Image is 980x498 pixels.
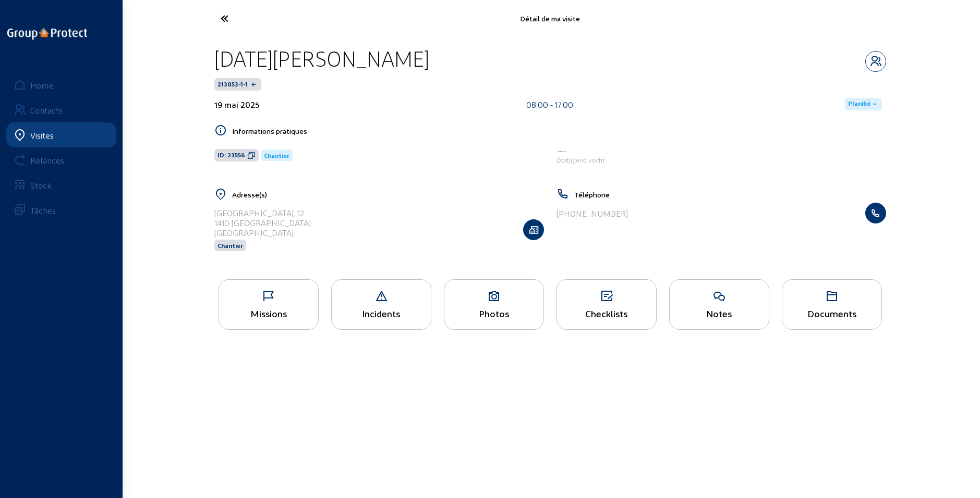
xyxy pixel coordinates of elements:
div: Contacts [30,105,63,115]
div: Détail de ma visite [321,14,780,23]
a: Relances [6,147,116,172]
span: Planifié [848,100,870,108]
a: Home [6,72,116,97]
div: 19 mai 2025 [214,99,259,109]
div: Documents [782,308,881,319]
div: [GEOGRAPHIC_DATA], 12 [214,208,311,218]
div: Missions [219,308,318,319]
div: Relances [30,155,64,165]
div: [PHONE_NUMBER] [556,208,628,218]
div: Incidents [332,308,431,319]
span: ID: 23556 [217,151,245,159]
div: 1410 [GEOGRAPHIC_DATA] [214,218,311,228]
h5: Informations pratiques [232,127,886,135]
div: Visites [30,130,54,140]
a: Contacts [6,97,116,122]
div: Home [30,80,53,90]
div: Notes [670,308,769,319]
a: Visites [6,122,116,147]
div: Checklists [557,308,656,319]
span: 213053-1-1 [217,80,248,89]
img: logo-oneline.png [7,28,87,40]
h5: Téléphone [574,190,886,199]
a: Tâches [6,197,116,222]
div: Photos [444,308,543,319]
div: [DATE][PERSON_NAME] [214,45,429,72]
h5: Adresse(s) [232,190,544,199]
span: Chantier [217,242,243,249]
div: Stock [30,180,52,190]
div: [GEOGRAPHIC_DATA] [214,228,311,238]
span: Opstijgend vocht [556,156,604,164]
div: 08:00 - 17:00 [526,99,573,109]
div: Tâches [30,205,56,215]
img: Aqua Protect [556,150,567,153]
span: Chantier [264,152,289,159]
a: Stock [6,172,116,197]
